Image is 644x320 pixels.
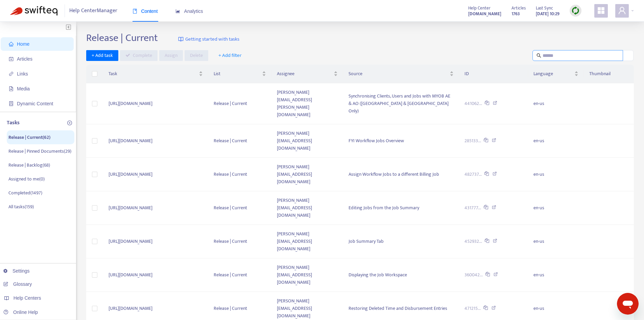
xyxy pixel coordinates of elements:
th: Task [103,65,209,83]
td: en-us [528,124,584,158]
td: [PERSON_NAME][EMAIL_ADDRESS][DOMAIN_NAME] [271,225,343,258]
td: [URL][DOMAIN_NAME] [103,124,209,158]
span: Content [133,8,158,14]
td: [URL][DOMAIN_NAME] [103,258,209,292]
p: All tasks ( 159 ) [8,203,34,210]
span: List [214,70,261,78]
span: Language [533,70,573,78]
td: [PERSON_NAME][EMAIL_ADDRESS][DOMAIN_NAME] [271,258,343,292]
button: + Add filter [213,50,247,61]
span: 285133... [464,137,481,145]
td: [PERSON_NAME][EMAIL_ADDRESS][PERSON_NAME][DOMAIN_NAME] [271,83,343,124]
td: en-us [528,83,584,124]
td: Release | Current [208,83,271,124]
span: Help Centers [14,295,41,301]
p: Tasks [7,119,20,127]
span: + Add task [92,52,113,59]
a: Glossary [3,281,32,287]
td: en-us [528,225,584,258]
span: + Add filter [218,51,242,60]
img: sync.dc5367851b00ba804db3.png [571,6,580,15]
span: Help Center [468,4,491,12]
td: Release | Current [208,225,271,258]
p: Release | Current ( 62 ) [8,134,50,141]
span: Task [109,70,198,78]
th: Thumbnail [584,65,634,83]
td: en-us [528,191,584,225]
td: [URL][DOMAIN_NAME] [103,158,209,191]
td: [URL][DOMAIN_NAME] [103,83,209,124]
span: user [618,6,626,15]
td: en-us [528,158,584,191]
td: Release | Current [208,258,271,292]
span: account-book [9,57,14,61]
span: Job Summary Tab [349,237,384,245]
span: Articles [511,4,526,12]
a: [DOMAIN_NAME] [468,10,501,18]
td: [PERSON_NAME][EMAIL_ADDRESS][DOMAIN_NAME] [271,158,343,191]
h2: Release | Current [86,32,158,44]
span: Help Center Manager [69,4,117,17]
span: 431777... [464,204,481,212]
span: Assign Workflow Jobs to a different Billing Job [349,170,439,178]
span: 452932... [464,238,482,245]
span: area-chart [175,9,180,14]
strong: 1763 [511,10,520,18]
p: Release | Backlog ( 68 ) [8,162,50,169]
span: search [536,53,541,58]
p: Release | Pinned Documents ( 29 ) [8,148,71,155]
span: FYI Workflow Jobs Overview [349,137,404,145]
span: link [9,71,14,76]
span: Dynamic Content [17,101,53,106]
th: List [208,65,271,83]
th: ID [459,65,528,83]
span: Analytics [175,8,203,14]
span: appstore [597,6,605,15]
iframe: Button to launch messaging window [617,293,639,315]
span: container [9,101,14,106]
a: Online Help [3,310,38,315]
button: Delete [185,50,208,61]
th: Source [343,65,459,83]
span: Links [17,71,28,77]
th: Language [528,65,584,83]
span: Getting started with tasks [185,36,239,43]
button: Assign [159,50,183,61]
span: plus-circle [67,121,72,125]
a: Settings [3,268,30,274]
p: Assigned to me ( 0 ) [8,175,45,183]
strong: [DATE] 10:29 [536,10,559,18]
span: Home [17,41,29,47]
span: 360042... [464,271,483,279]
span: Restoring Deleted Time and Disbursement Entries [349,304,447,312]
td: Release | Current [208,158,271,191]
td: [PERSON_NAME][EMAIL_ADDRESS][DOMAIN_NAME] [271,124,343,158]
span: Synchronising Clients, Users and Jobs with MYOB AE & AO ([GEOGRAPHIC_DATA] & [GEOGRAPHIC_DATA] Only) [349,92,450,115]
span: book [133,9,137,14]
img: image-link [178,37,184,42]
span: Editing Jobs from the Job Summary [349,204,419,212]
button: Complete [120,50,158,61]
span: Media [17,86,30,91]
span: Last Sync [536,4,553,12]
td: [URL][DOMAIN_NAME] [103,191,209,225]
span: 441062... [464,100,482,107]
td: [URL][DOMAIN_NAME] [103,225,209,258]
button: + Add task [86,50,118,61]
span: 471215... [464,305,481,312]
a: Getting started with tasks [178,32,239,47]
span: Displaying the Job Workspace [349,271,407,279]
td: [PERSON_NAME][EMAIL_ADDRESS][DOMAIN_NAME] [271,191,343,225]
p: Completed ( 1497 ) [8,189,42,196]
span: 482737... [464,171,482,178]
td: Release | Current [208,124,271,158]
td: Release | Current [208,191,271,225]
img: Swifteq [10,6,57,16]
span: file-image [9,86,14,91]
th: Assignee [271,65,343,83]
span: home [9,42,14,46]
strong: [DOMAIN_NAME] [468,10,501,18]
span: Assignee [277,70,332,78]
span: Articles [17,56,32,62]
td: en-us [528,258,584,292]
